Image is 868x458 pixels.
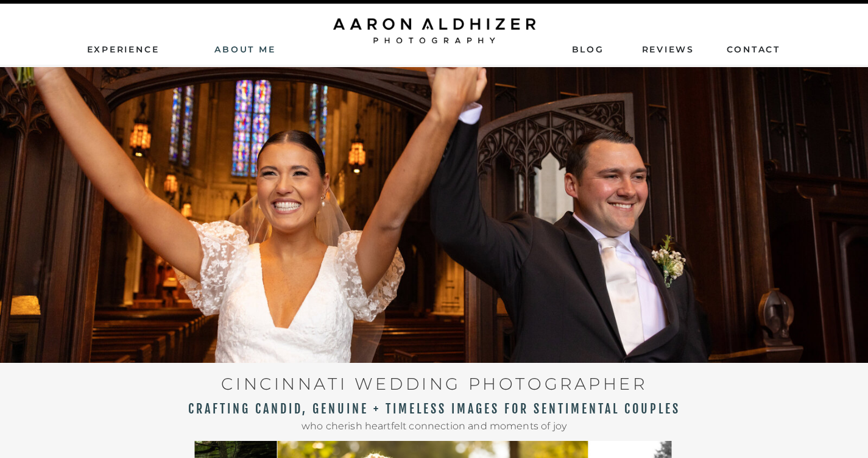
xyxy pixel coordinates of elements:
[87,43,161,54] a: Experience
[727,43,782,54] a: contact
[138,402,731,416] h2: CRAFTING CANDID, GENUINE + TIMELESS IMAGES FOR SENTIMENTAL COUPLES
[642,43,697,54] a: ReviEws
[202,43,289,54] a: AbouT ME
[138,418,731,432] h2: who cherish heartfelt connection and moments of joy
[572,43,604,54] a: Blog
[172,370,697,390] h1: CINCINNATI WEDDING PHOTOGRAPHER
